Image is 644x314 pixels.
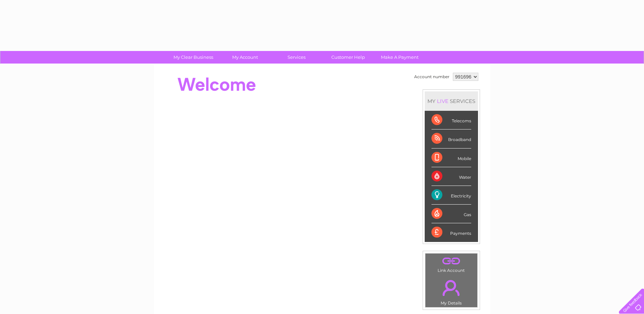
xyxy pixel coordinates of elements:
[431,223,471,242] div: Payments
[165,51,221,64] a: My Clear Business
[427,255,476,267] a: .
[431,149,471,167] div: Mobile
[436,98,450,104] div: LIVE
[431,167,471,186] div: Water
[427,276,476,300] a: .
[412,71,451,83] td: Account number
[431,129,471,148] div: Broadband
[431,111,471,129] div: Telecoms
[320,51,376,64] a: Customer Help
[269,51,325,64] a: Services
[425,91,478,111] div: MY SERVICES
[372,51,428,64] a: Make A Payment
[431,205,471,223] div: Gas
[425,253,478,275] td: Link Account
[425,274,478,308] td: My Details
[431,186,471,205] div: Electricity
[217,51,273,64] a: My Account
